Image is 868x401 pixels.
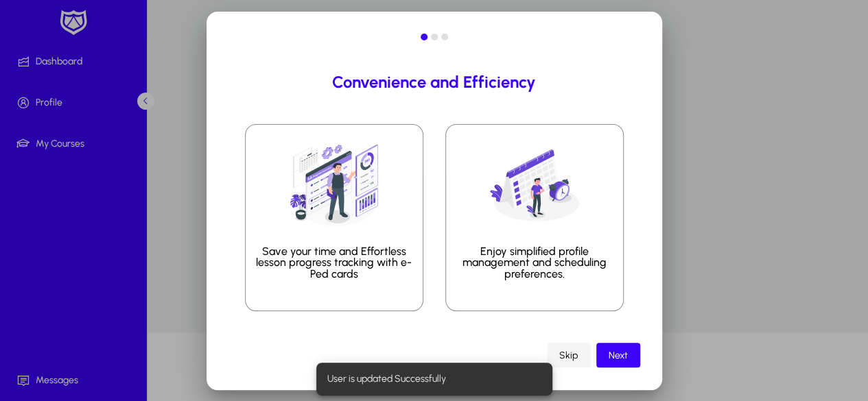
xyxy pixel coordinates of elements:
span: Next [609,350,628,361]
button: Next [596,343,640,367]
span: Skip [559,350,578,361]
p: Save your time and Effortless lesson progress tracking with e-Ped cards [255,246,413,280]
h2: Convenience and Efficiency [332,72,536,92]
p: Enjoy simplified profile management and scheduling preferences. [456,246,613,280]
img: Instructor Onboarding Screen [490,144,579,226]
button: Skip [547,343,591,367]
img: Instructor Onboarding Screen [290,144,379,226]
div: User is updated Successfully [316,363,547,396]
